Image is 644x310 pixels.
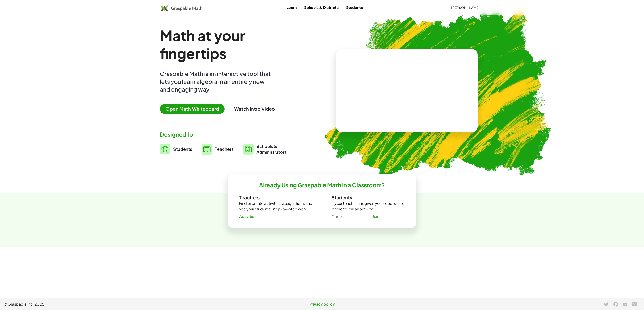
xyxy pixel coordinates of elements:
[160,104,225,114] span: Open Math Whiteboard
[234,106,275,112] button: Watch Intro Video
[160,144,170,154] img: svg%3e
[447,3,483,12] button: [PERSON_NAME]
[243,143,287,155] a: Schools &Administrators
[368,212,383,221] a: Join
[202,144,212,155] img: svg%3e
[215,146,234,152] span: Teachers
[342,3,367,12] a: Students
[239,214,256,219] span: Activities
[372,214,379,219] span: Join
[160,70,273,93] div: Graspable Math is an interactive tool that lets you learn algebra in an entirely new and engaging...
[160,26,310,62] h1: Math at your fingertips
[160,107,228,112] a: Open Math Whiteboard
[216,301,428,307] a: Privacy policy
[235,212,260,221] a: Activities
[259,181,385,189] h2: Already Using Graspable Math in a Classroom?
[243,144,254,155] img: svg%3e
[331,201,405,212] p: If your teacher has given you a code, use it here to join an activity.
[160,143,192,155] a: Students
[331,194,405,201] h3: Students
[283,3,300,12] a: Learn
[256,143,287,155] span: Schools & Administrators
[4,301,216,307] span: © Graspable Inc, 2025
[239,194,313,201] h3: Teachers
[451,5,480,10] span: [PERSON_NAME]
[173,146,192,152] span: Students
[202,143,234,155] a: Teachers
[160,130,314,138] div: Designed for
[300,3,342,12] a: Schools & Districts
[239,201,313,212] p: Find or create activities, assign them, and see your students' step-by-step work.
[372,73,442,109] video: What is this? This is dynamic math notation. Dynamic math notation plays a central role in how Gr...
